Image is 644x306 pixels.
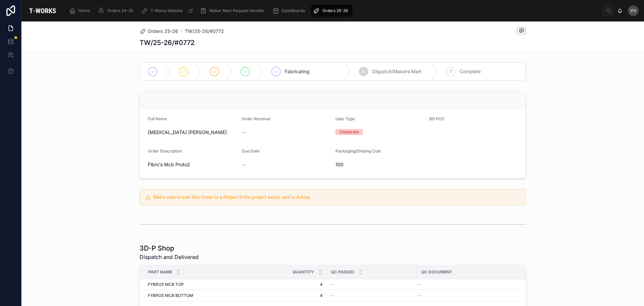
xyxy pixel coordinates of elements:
span: Home [78,8,90,13]
div: Corporate [339,129,359,135]
span: Orders 25-26 [322,8,348,13]
span: 4 [244,293,323,298]
h5: Make sure to add this Order to a Project if the project exists and is Active [153,195,520,200]
span: QC Passed [331,269,354,275]
span: Maker Mart Request Handler [209,8,264,13]
span: Part Name [148,269,172,275]
span: User Type [335,116,355,121]
span: [MEDICAL_DATA] [PERSON_NAME] [148,129,236,136]
span: QC Document [421,269,452,275]
a: Orders 25-26 [311,5,353,17]
span: DashBoards [282,8,305,13]
span: VV [630,8,636,13]
span: Order Receival [242,116,270,121]
span: Orders 25-26 [148,28,178,35]
a: TW/25-26/#0772 [185,28,224,35]
span: Packaging/Shiping Cost [335,148,381,154]
a: Orders 25-26 [140,28,178,35]
span: Dispatch and Delivered [140,253,199,261]
span: -- [331,282,335,287]
span: Fibro's Mcb Proto2 [148,161,236,168]
span: Fabricating [285,68,310,75]
span: -- [242,129,246,136]
span: -- [331,293,335,298]
span: Full Name [148,116,167,121]
span: -- [242,161,246,168]
span: -- [417,293,421,298]
span: Order Description [148,148,182,154]
a: Home [67,5,95,17]
span: FYBROS MCB BOTTOM [148,293,193,298]
span: Orders 24-25 [107,8,133,13]
a: T-Works Website [139,5,197,17]
span: 7 [450,69,452,74]
span: Due Date` [242,148,261,154]
span: BD POC [429,116,445,121]
span: Quantity [292,269,314,275]
span: 6 [362,69,365,74]
span: -- [417,282,421,287]
a: Maker Mart Request Handler [198,5,269,17]
img: App logo [27,5,58,16]
span: Complete [460,68,481,75]
span: 100 [335,161,424,168]
h1: 3D-P Shop [140,244,199,253]
h1: TW/25-26/#0772 [140,38,195,47]
span: 4 [244,282,323,287]
span: T-Works Website [151,8,183,13]
a: DashBoards [270,5,310,17]
a: Orders 24-25 [96,5,138,17]
span: FYBROS MCB TOP [148,282,184,287]
span: Dispatch/Makers Mart [372,68,422,75]
div: scrollable content [64,3,602,18]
